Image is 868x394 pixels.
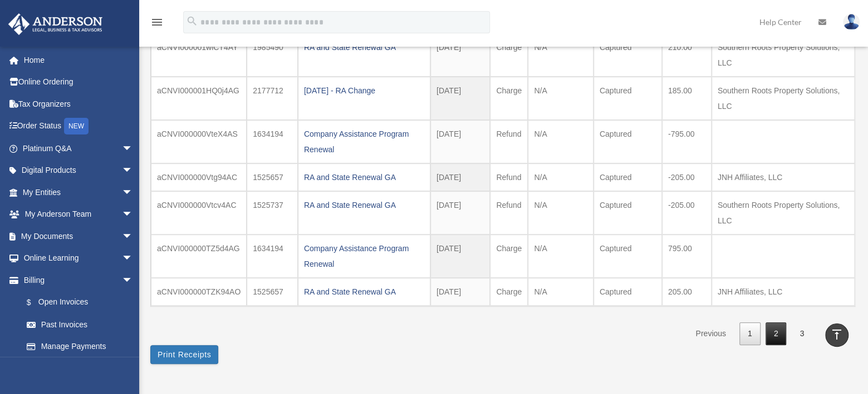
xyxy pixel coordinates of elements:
td: 795.00 [662,235,712,278]
td: [DATE] [430,163,490,191]
a: 3 [791,322,812,345]
td: [DATE] [430,77,490,120]
a: Order StatusNEW [8,115,150,138]
a: 2 [766,322,787,345]
td: 1525657 [247,278,298,306]
td: aCNVI000000Vtcv4AC [151,191,247,235]
td: 1525737 [247,191,298,235]
td: aCNVI000000TZK94AO [151,278,247,306]
td: 210.00 [662,33,712,77]
a: Manage Payments [16,336,150,358]
td: Refund [490,120,528,163]
td: Southern Roots Property Solutions, LLC [712,33,855,77]
span: arrow_drop_down [122,137,144,160]
a: My Anderson Teamarrow_drop_down [8,203,150,226]
td: Charge [490,77,528,120]
a: $Open Invoices [16,291,150,314]
a: My Documentsarrow_drop_down [8,225,150,247]
td: 205.00 [662,278,712,306]
div: RA and State Renewal GA [304,284,424,300]
span: arrow_drop_down [122,159,144,182]
a: 1 [739,322,761,345]
td: N/A [528,77,594,120]
td: Southern Roots Property Solutions, LLC [712,77,855,120]
td: Charge [490,278,528,306]
td: -205.00 [662,191,712,235]
i: menu [150,16,164,29]
td: aCNVI000000TZ5d4AG [151,235,247,278]
td: Captured [594,235,662,278]
img: Anderson Advisors Platinum Portal [5,13,106,35]
td: 1634194 [247,120,298,163]
a: My Entitiesarrow_drop_down [8,181,150,203]
div: RA and State Renewal GA [304,39,424,55]
td: aCNVI000001wlCT4AY [151,33,247,77]
td: Captured [594,120,662,163]
td: Captured [594,77,662,120]
span: $ [33,296,38,310]
td: 185.00 [662,77,712,120]
td: aCNVI000001HQ0j4AG [151,77,247,120]
td: N/A [528,278,594,306]
td: [DATE] [430,120,490,163]
div: [DATE] - RA Change [304,83,424,98]
td: Captured [594,163,662,191]
td: Refund [490,163,528,191]
div: Company Assistance Program Renewal [304,241,424,272]
a: Online Learningarrow_drop_down [8,247,150,270]
td: N/A [528,33,594,77]
div: RA and State Renewal GA [304,169,424,185]
div: RA and State Renewal GA [304,197,424,213]
td: JNH Affiliates, LLC [712,278,855,306]
a: Platinum Q&Aarrow_drop_down [8,137,150,159]
a: Digital Productsarrow_drop_down [8,159,150,182]
a: Online Ordering [8,71,150,93]
a: Billingarrow_drop_down [8,269,150,291]
a: Next [817,322,850,345]
td: 1985490 [247,33,298,77]
td: Charge [490,235,528,278]
button: Print Receipts [150,345,218,364]
td: N/A [528,163,594,191]
td: [DATE] [430,235,490,278]
i: search [186,15,198,27]
span: arrow_drop_down [122,247,144,270]
div: NEW [64,118,89,134]
td: Charge [490,33,528,77]
td: 1525657 [247,163,298,191]
td: -795.00 [662,120,712,163]
img: User Pic [843,14,860,30]
a: menu [150,19,164,29]
td: Refund [490,191,528,235]
a: Home [8,49,150,71]
td: 1634194 [247,235,298,278]
td: aCNVI000000VteX4AS [151,120,247,163]
a: Previous [687,322,734,345]
span: arrow_drop_down [122,225,144,248]
a: Past Invoices [16,313,144,336]
span: arrow_drop_down [122,269,144,292]
span: arrow_drop_down [122,203,144,226]
i: vertical_align_top [830,328,844,341]
td: [DATE] [430,33,490,77]
td: Captured [594,278,662,306]
span: arrow_drop_down [122,181,144,204]
td: N/A [528,120,594,163]
a: Tax Organizers [8,93,150,115]
td: JNH Affiliates, LLC [712,163,855,191]
td: Captured [594,33,662,77]
td: Captured [594,191,662,235]
a: vertical_align_top [825,323,849,347]
td: N/A [528,191,594,235]
td: [DATE] [430,191,490,235]
div: Company Assistance Program Renewal [304,126,424,157]
td: aCNVI000000Vtg94AC [151,163,247,191]
td: Southern Roots Property Solutions, LLC [712,191,855,235]
td: 2177712 [247,77,298,120]
td: [DATE] [430,278,490,306]
td: N/A [528,235,594,278]
td: -205.00 [662,163,712,191]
